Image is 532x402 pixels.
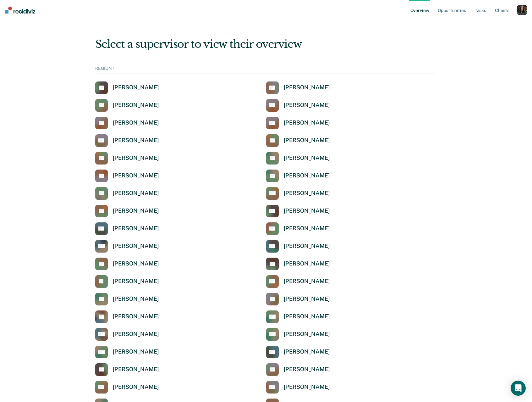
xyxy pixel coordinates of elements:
[284,137,330,144] div: [PERSON_NAME]
[266,275,330,288] a: [PERSON_NAME]
[113,225,159,232] div: [PERSON_NAME]
[266,328,330,341] a: [PERSON_NAME]
[95,170,159,182] a: [PERSON_NAME]
[284,84,330,91] div: [PERSON_NAME]
[266,134,330,147] a: [PERSON_NAME]
[284,172,330,179] div: [PERSON_NAME]
[95,275,159,288] a: [PERSON_NAME]
[95,81,159,94] a: [PERSON_NAME]
[266,310,330,323] a: [PERSON_NAME]
[284,366,330,373] div: [PERSON_NAME]
[113,154,159,162] div: [PERSON_NAME]
[95,363,159,376] a: [PERSON_NAME]
[266,117,330,129] a: [PERSON_NAME]
[95,381,159,394] a: [PERSON_NAME]
[266,205,330,217] a: [PERSON_NAME]
[266,99,330,112] a: [PERSON_NAME]
[284,102,330,109] div: [PERSON_NAME]
[95,258,159,270] a: [PERSON_NAME]
[95,293,159,305] a: [PERSON_NAME]
[266,222,330,235] a: [PERSON_NAME]
[5,7,35,14] img: Recidiviz
[266,81,330,94] a: [PERSON_NAME]
[113,243,159,250] div: [PERSON_NAME]
[511,381,526,396] div: Open Intercom Messenger
[95,99,159,112] a: [PERSON_NAME]
[113,331,159,338] div: [PERSON_NAME]
[266,363,330,376] a: [PERSON_NAME]
[266,187,330,200] a: [PERSON_NAME]
[95,66,437,74] div: REGION 1
[113,383,159,391] div: [PERSON_NAME]
[113,102,159,109] div: [PERSON_NAME]
[284,260,330,267] div: [PERSON_NAME]
[113,278,159,285] div: [PERSON_NAME]
[284,190,330,197] div: [PERSON_NAME]
[95,134,159,147] a: [PERSON_NAME]
[95,240,159,253] a: [PERSON_NAME]
[266,152,330,165] a: [PERSON_NAME]
[95,187,159,200] a: [PERSON_NAME]
[113,84,159,91] div: [PERSON_NAME]
[113,207,159,215] div: [PERSON_NAME]
[284,243,330,250] div: [PERSON_NAME]
[284,225,330,232] div: [PERSON_NAME]
[113,295,159,303] div: [PERSON_NAME]
[113,119,159,126] div: [PERSON_NAME]
[95,152,159,165] a: [PERSON_NAME]
[284,295,330,303] div: [PERSON_NAME]
[284,278,330,285] div: [PERSON_NAME]
[113,172,159,179] div: [PERSON_NAME]
[266,346,330,358] a: [PERSON_NAME]
[95,117,159,129] a: [PERSON_NAME]
[284,331,330,338] div: [PERSON_NAME]
[113,260,159,267] div: [PERSON_NAME]
[266,381,330,394] a: [PERSON_NAME]
[284,383,330,391] div: [PERSON_NAME]
[113,348,159,355] div: [PERSON_NAME]
[266,293,330,305] a: [PERSON_NAME]
[95,222,159,235] a: [PERSON_NAME]
[95,205,159,217] a: [PERSON_NAME]
[95,310,159,323] a: [PERSON_NAME]
[95,38,437,51] div: Select a supervisor to view their overview
[113,313,159,320] div: [PERSON_NAME]
[284,207,330,215] div: [PERSON_NAME]
[266,170,330,182] a: [PERSON_NAME]
[284,119,330,126] div: [PERSON_NAME]
[113,366,159,373] div: [PERSON_NAME]
[284,348,330,355] div: [PERSON_NAME]
[266,258,330,270] a: [PERSON_NAME]
[113,137,159,144] div: [PERSON_NAME]
[95,328,159,341] a: [PERSON_NAME]
[95,346,159,358] a: [PERSON_NAME]
[284,313,330,320] div: [PERSON_NAME]
[266,240,330,253] a: [PERSON_NAME]
[284,154,330,162] div: [PERSON_NAME]
[113,190,159,197] div: [PERSON_NAME]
